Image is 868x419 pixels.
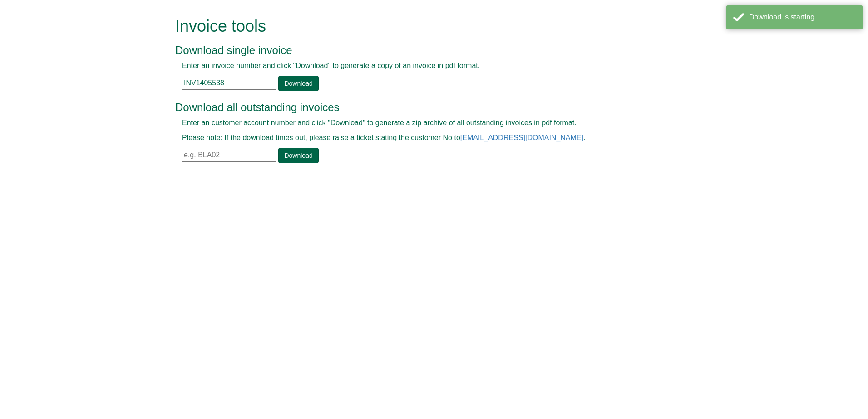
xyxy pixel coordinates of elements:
h3: Download single invoice [175,44,672,56]
p: Please note: If the download times out, please raise a ticket stating the customer No to . [182,133,666,143]
div: Download is starting... [749,12,856,23]
p: Enter an invoice number and click "Download" to generate a copy of an invoice in pdf format. [182,61,666,71]
input: e.g. INV1234 [182,77,276,90]
h3: Download all outstanding invoices [175,102,672,113]
a: Download [278,148,318,163]
p: Enter an customer account number and click "Download" to generate a zip archive of all outstandin... [182,118,666,128]
input: e.g. BLA02 [182,149,276,162]
a: [EMAIL_ADDRESS][DOMAIN_NAME] [460,134,583,141]
a: Download [278,76,318,91]
h1: Invoice tools [175,17,672,35]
